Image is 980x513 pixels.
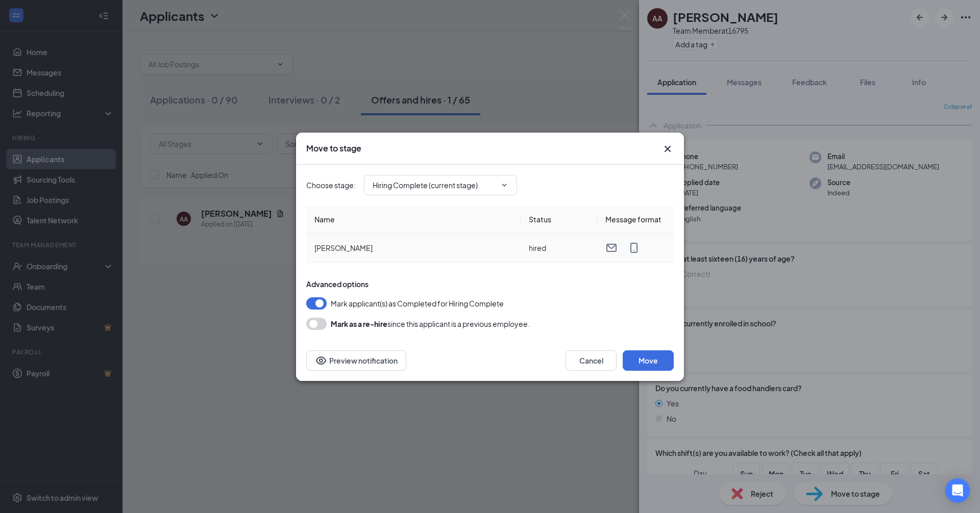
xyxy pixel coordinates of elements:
svg: MobileSms [628,242,640,254]
span: [PERSON_NAME] [314,243,373,252]
button: Preview notificationEye [306,350,406,371]
button: Cancel [566,350,617,371]
div: Advanced options [306,279,674,289]
span: Mark applicant(s) as Completed for Hiring Complete [331,297,504,310]
th: Name [306,206,521,234]
div: Open Intercom Messenger [945,478,970,503]
div: since this applicant is a previous employee. [331,318,530,330]
svg: ChevronDown [500,181,508,189]
svg: Cross [661,143,674,155]
svg: Eye [315,354,327,367]
b: Mark as a re-hire [331,319,387,328]
th: Status [521,206,597,234]
svg: Email [605,242,618,254]
h3: Move to stage [306,143,361,154]
th: Message format [597,206,674,234]
button: Close [661,143,674,155]
button: Move [623,350,674,371]
span: Choose stage : [306,179,356,191]
td: hired [521,234,597,263]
